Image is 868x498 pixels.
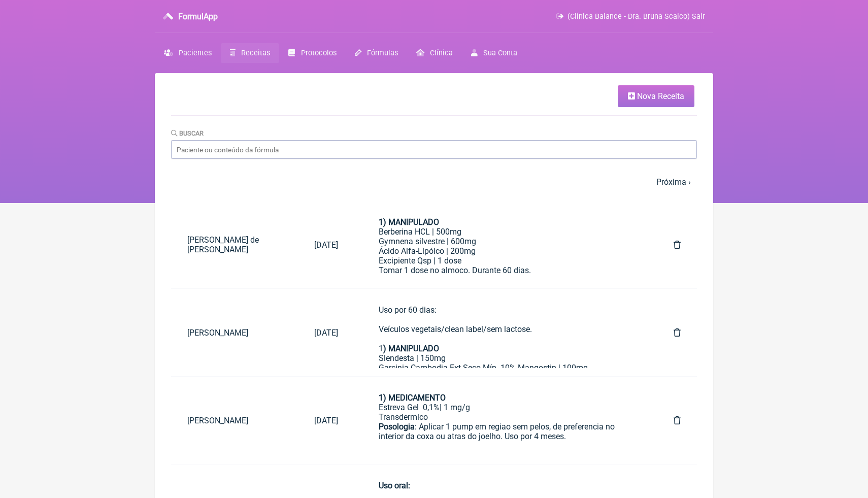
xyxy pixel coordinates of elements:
[362,385,649,456] a: 1) MEDICAMENTOEstreva Gel 0,1%| 1 mg/gTransdermicoPosologia: Aplicar 1 pump em regiao sem pelos, ...
[637,91,684,101] span: Nova Receita
[656,177,691,187] a: Próxima ›
[407,43,462,63] a: Clínica
[379,393,446,403] strong: 1) MEDICAMENTO
[346,43,407,63] a: Fórmulas
[298,232,354,258] a: [DATE]
[556,12,705,21] a: (Clínica Balance - Dra. Bruna Scalco) Sair
[430,49,453,57] span: Clínica
[362,297,649,368] a: Uso por 60 dias:Veículos vegetais/clean label/sem lactose.1) MANIPULADOSlendesta | 150mgGarcinia ...
[379,227,633,275] div: Berberina HCL | 500mg Gymnena silvestre | 600mg Ácido Alfa-Lipóico | 200mg Excipiente Qsp | 1 dos...
[379,422,633,470] div: : Aplicar 1 pump em regiao sem pelos, de preferencia no interior da coxa ou atras do joelho. Uso ...
[178,12,218,21] h3: FormulApp
[367,49,398,57] span: Fórmulas
[362,209,649,280] a: 1) MANIPULADOBerberina HCL | 500mgGymnena silvestre | 600mgÁcido Alfa-Lipóico | 200mgExcipiente Q...
[171,129,204,137] label: Buscar
[171,227,298,262] a: [PERSON_NAME] de [PERSON_NAME]
[379,481,410,490] strong: Uso oral:
[379,305,633,344] div: Uso por 60 dias: Veículos vegetais/clean label/sem lactose.
[171,140,697,159] input: Paciente ou conteúdo da fórmula
[379,217,439,227] strong: 1) MANIPULADO
[301,49,337,57] span: Protocolos
[298,408,354,434] a: [DATE]
[379,353,633,363] div: Slendesta | 150mg
[379,403,633,422] div: Estreva Gel 0,1%| 1 mg/g Transdermico
[567,12,705,21] span: (Clínica Balance - Dra. Bruna Scalco) Sair
[618,85,694,107] a: Nova Receita
[298,320,354,346] a: [DATE]
[462,43,526,63] a: Sua Conta
[383,344,439,353] strong: ) MANIPULADO
[241,49,270,57] span: Receitas
[483,49,517,57] span: Sua Conta
[171,320,298,346] a: [PERSON_NAME]
[179,49,212,57] span: Pacientes
[379,344,633,353] div: 1
[155,43,221,63] a: Pacientes
[221,43,279,63] a: Receitas
[379,363,633,373] div: Garcinia Cambodja Ext Seco Mín. 10% Mangostin | 100mg
[279,43,345,63] a: Protocolos
[171,171,697,193] nav: pager
[171,408,298,434] a: [PERSON_NAME]
[379,422,415,431] strong: Posologia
